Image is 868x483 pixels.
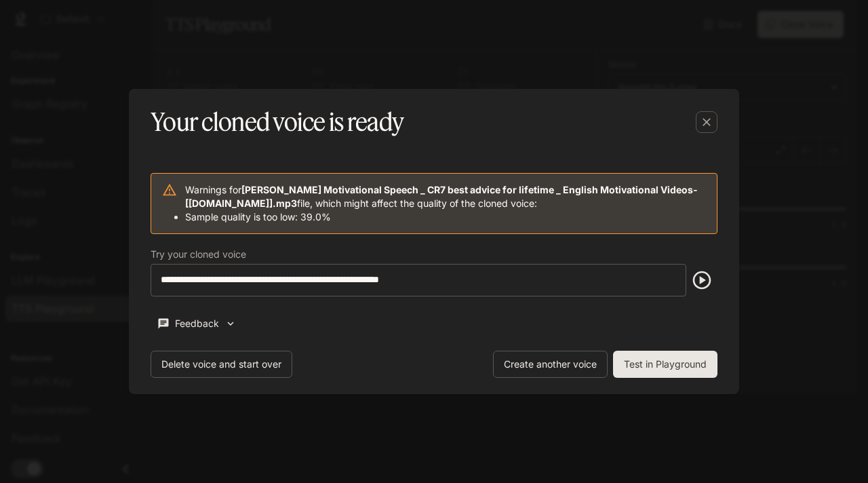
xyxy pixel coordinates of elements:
[151,250,246,259] p: Try your cloned voice
[613,351,717,378] button: Test in Playground
[185,178,706,229] div: Warnings for file, which might affect the quality of the cloned voice:
[185,184,698,209] b: [PERSON_NAME] Motivational Speech _ CR7 best advice for lifetime _ English Motivational Videos-[[...
[151,105,403,139] h5: Your cloned voice is ready
[151,351,292,378] button: Delete voice and start over
[493,351,608,378] button: Create another voice
[185,210,706,224] li: Sample quality is too low: 39.0%
[151,313,243,335] button: Feedback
